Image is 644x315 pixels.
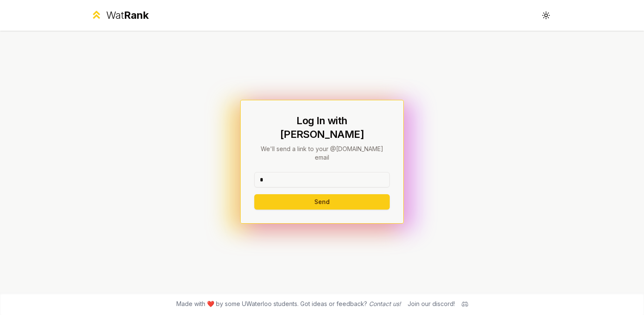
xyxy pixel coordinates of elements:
span: Rank [124,9,149,21]
a: WatRank [90,9,149,22]
div: Join our discord! [408,300,455,308]
p: We'll send a link to your @[DOMAIN_NAME] email [254,145,390,162]
a: Contact us! [369,300,401,307]
h1: Log In with [PERSON_NAME] [254,114,390,141]
div: Wat [106,9,149,22]
span: Made with ❤️ by some UWaterloo students. Got ideas or feedback? [176,300,401,308]
button: Send [254,194,390,210]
